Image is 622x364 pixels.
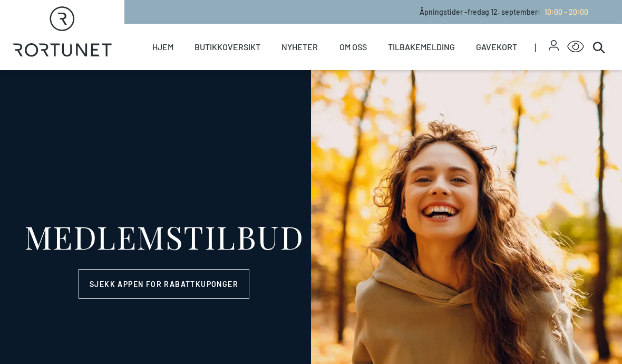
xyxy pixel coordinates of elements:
[420,6,588,17] p: Åpningstider - fredag 12. september :
[79,269,249,299] a: Sjekk appen for rabattkuponger
[281,24,318,70] a: Nyheter
[476,24,517,70] a: Gavekort
[339,24,367,70] a: Om oss
[152,24,173,70] a: Hjem
[24,221,304,252] div: MEDLEMSTILBUD
[388,24,455,70] a: Tilbakemelding
[545,7,588,16] span: 10:00 - 20:00
[567,39,584,55] button: Open Accessibility Menu
[534,24,549,70] span: |
[195,24,260,70] a: Butikkoversikt
[540,7,588,16] a: 10:00 - 20:00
